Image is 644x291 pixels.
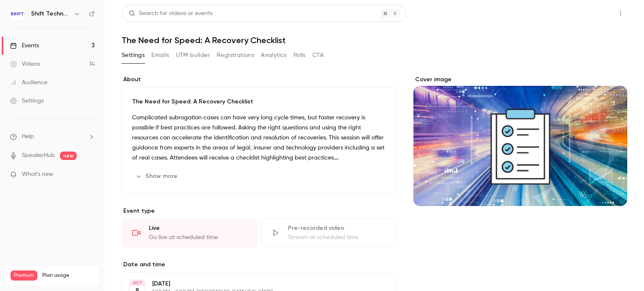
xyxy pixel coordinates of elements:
p: Event type [122,207,397,215]
span: Help [22,132,34,141]
span: new [60,152,77,160]
div: Live [149,224,247,232]
div: Audience [10,78,47,87]
button: Emails [151,49,169,62]
div: Events [10,41,39,50]
span: Premium [10,270,37,281]
div: Videos [10,60,40,68]
div: Search for videos or events [129,9,213,18]
button: Settings [122,49,145,62]
div: LiveGo live at scheduled time [122,219,257,247]
label: Cover image [413,75,627,84]
div: Stream at scheduled time [288,233,386,242]
a: SpeakerHub [22,151,55,160]
div: Pre-recorded videoStream at scheduled time [261,219,397,247]
div: Go live at scheduled time [149,233,247,242]
h1: The Need for Speed: A Recovery Checklist [122,35,627,45]
img: Shift Technology [10,7,24,21]
button: Registrations [217,49,254,62]
label: About [122,75,397,84]
h6: Shift Technology [31,10,70,18]
button: Share [574,5,607,22]
button: Show more [132,170,182,183]
button: Analytics [261,49,287,62]
li: help-dropdown-opener [10,132,95,141]
span: What's new [22,170,53,179]
p: [DATE] [152,280,352,288]
button: CTA [312,49,324,62]
section: Cover image [413,75,627,206]
button: UTM builder [176,49,210,62]
p: The Need for Speed: A Recovery Checklist [132,98,386,106]
button: Polls [293,49,306,62]
label: Date and time [122,260,397,269]
div: OCT [130,280,145,286]
iframe: Noticeable Trigger [85,171,95,178]
span: Plan usage [42,272,94,279]
div: Pre-recorded video [288,224,386,232]
div: Settings [10,97,44,105]
p: Complicated subrogation cases can have very long cycle times, but faster recovery is possible if ... [132,113,386,163]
